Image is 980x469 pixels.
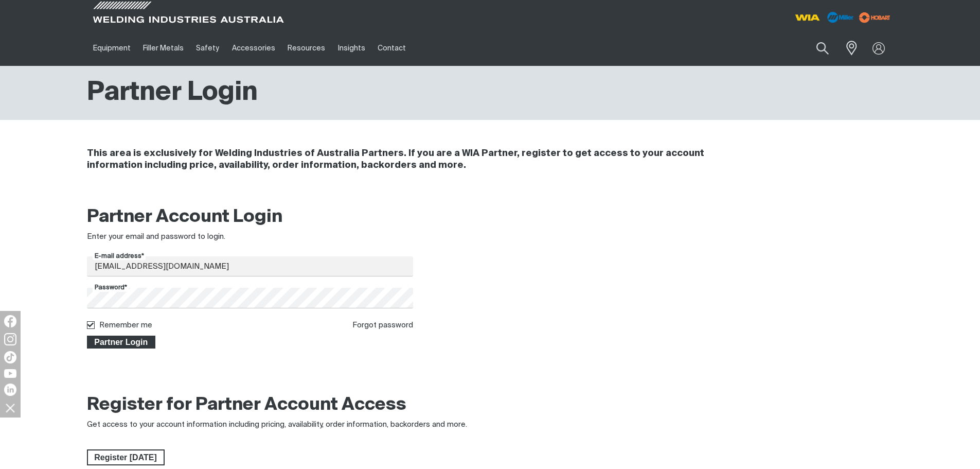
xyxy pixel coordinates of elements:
img: Facebook [4,315,16,327]
img: YouTube [4,369,16,378]
img: LinkedIn [4,384,16,396]
button: Partner Login [87,336,156,349]
span: Partner Login [88,336,155,349]
h1: Partner Login [87,76,258,110]
label: Remember me [99,321,152,329]
h4: This area is exclusively for Welding Industries of Australia Partners. If you are a WIA Partner, ... [87,148,756,171]
a: Resources [281,30,331,66]
a: Register Today [87,449,165,466]
a: Contact [371,30,412,66]
span: Register [DATE] [88,449,164,466]
a: Filler Metals [137,30,190,66]
img: hide socials [2,399,19,416]
img: miller [856,10,894,25]
span: Get access to your account information including pricing, availability, order information, backor... [87,421,467,428]
h2: Register for Partner Account Access [87,394,406,416]
a: Forgot password [352,321,413,329]
a: Equipment [87,30,137,66]
a: Safety [190,30,225,66]
div: Enter your email and password to login. [87,231,414,243]
a: Accessories [226,30,281,66]
img: Instagram [4,333,16,345]
h2: Partner Account Login [87,206,414,229]
a: Insights [331,30,371,66]
input: Product name or item number... [792,36,840,60]
nav: Main [87,30,692,66]
button: Search products [805,36,840,60]
img: TikTok [4,351,16,363]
